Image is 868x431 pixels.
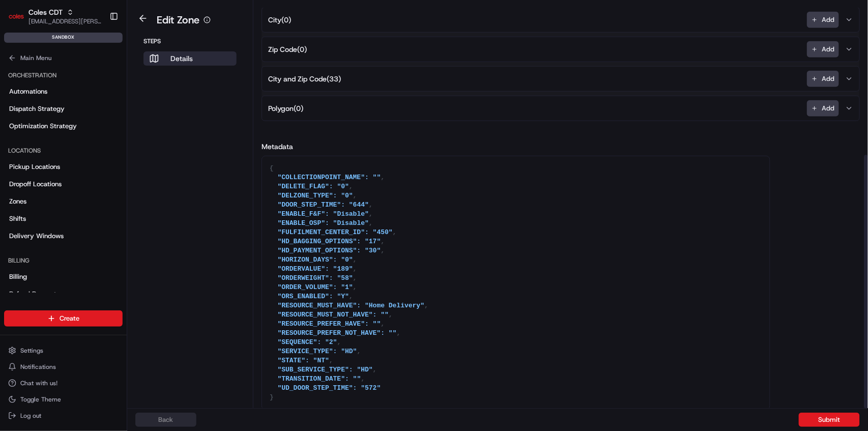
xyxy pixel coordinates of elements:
span: Log out [20,412,41,420]
button: Zip Code(0)Add [264,37,857,62]
div: Orchestration [4,67,123,83]
button: Polygon(0)Add [264,96,857,121]
a: 📗Knowledge Base [6,143,82,162]
p: Details [170,53,193,64]
p: Steps [143,37,237,45]
button: Notifications [4,360,123,374]
span: Optimization Strategy [9,122,77,131]
button: Log out [4,409,123,423]
button: City(0)Add [264,8,857,32]
span: Settings [20,347,43,355]
h1: Edit Zone [157,13,199,27]
span: Create [60,314,79,323]
span: Automations [9,87,47,96]
span: Chat with us! [20,379,57,387]
div: 📗 [10,149,18,157]
h3: Metadata [262,141,860,152]
a: Powered byPylon [72,172,123,180]
div: sandbox [4,33,123,43]
p: Welcome 👋 [10,41,185,57]
span: Notifications [20,363,56,371]
span: Refund Requests [9,290,60,299]
a: 💻API Documentation [82,143,167,162]
button: Main Menu [4,51,123,65]
img: Coles CDT [8,8,24,24]
a: Zones [4,193,123,210]
button: Chat with us! [4,376,123,390]
button: City and Zip Code(33)Add [264,67,857,91]
button: Coles CDTColes CDT[EMAIL_ADDRESS][PERSON_NAME][PERSON_NAME][DOMAIN_NAME] [4,4,105,28]
span: Pickup Locations [9,162,60,171]
img: 1736555255976-a54dd68f-1ca7-489b-9aae-adbdc363a1c4 [10,97,28,116]
a: Dropoff Locations [4,176,123,192]
button: Coles CDT [28,7,63,17]
button: Create [4,310,123,327]
a: Shifts [4,211,123,227]
button: Add [807,100,839,117]
a: Automations [4,83,123,100]
button: Settings [4,343,123,358]
button: Details [143,51,237,66]
span: Polygon ( 0 ) [268,103,303,113]
span: Dropoff Locations [9,180,62,189]
a: Optimization Strategy [4,118,123,134]
div: 💻 [86,149,94,157]
span: Zones [9,197,26,206]
div: Locations [4,142,123,159]
input: Clear [26,66,168,76]
a: Billing [4,269,123,285]
a: Refund Requests [4,286,123,302]
div: We're available if you need us! [35,107,129,116]
img: Nash [10,10,31,31]
span: Main Menu [20,54,51,62]
span: Billing [9,272,27,281]
span: Shifts [9,214,26,223]
span: Knowledge Base [20,148,78,158]
button: Add [807,41,839,58]
textarea: { "COLLECTIONPOINT_NAME": "", "DELETE_FLAG": "0", "DELZONE_TYPE": "0", "DOOR_STEP_TIME": "644", "... [262,156,770,410]
span: API Documentation [96,148,163,158]
div: Billing [4,252,123,269]
span: Dispatch Strategy [9,104,65,113]
span: City and Zip Code ( 33 ) [268,74,341,84]
span: Zip Code ( 0 ) [268,44,307,54]
div: Start new chat [35,97,167,107]
button: [EMAIL_ADDRESS][PERSON_NAME][PERSON_NAME][DOMAIN_NAME] [28,17,101,25]
button: Add [807,12,839,28]
span: City ( 0 ) [268,15,291,25]
button: Add [807,71,839,87]
span: Pylon [101,173,123,180]
span: Delivery Windows [9,232,64,241]
button: Start new chat [173,100,185,112]
span: Toggle Theme [20,395,61,404]
button: Toggle Theme [4,392,123,407]
a: Dispatch Strategy [4,101,123,117]
button: Submit [799,413,860,427]
a: Delivery Windows [4,228,123,244]
a: Pickup Locations [4,159,123,175]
